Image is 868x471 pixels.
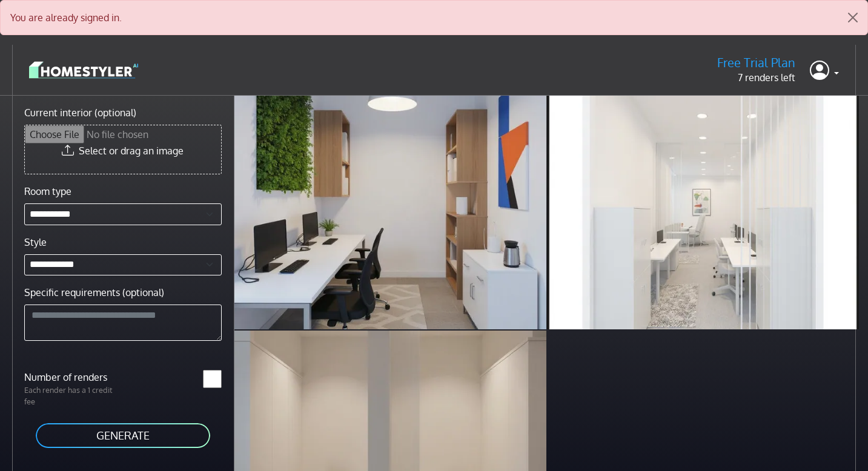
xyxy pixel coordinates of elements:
label: Specific requirements (optional) [24,285,164,300]
p: Each render has a 1 credit fee [17,384,123,407]
p: 7 renders left [717,70,795,85]
button: Close [838,1,867,35]
label: Style [24,235,47,249]
h5: Free Trial Plan [717,55,795,70]
button: GENERATE [35,422,211,449]
label: Number of renders [17,370,123,384]
label: Current interior (optional) [24,105,136,120]
label: Room type [24,184,71,199]
img: logo-3de290ba35641baa71223ecac5eacb59cb85b4c7fdf211dc9aaecaaee71ea2f8.svg [29,59,138,81]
